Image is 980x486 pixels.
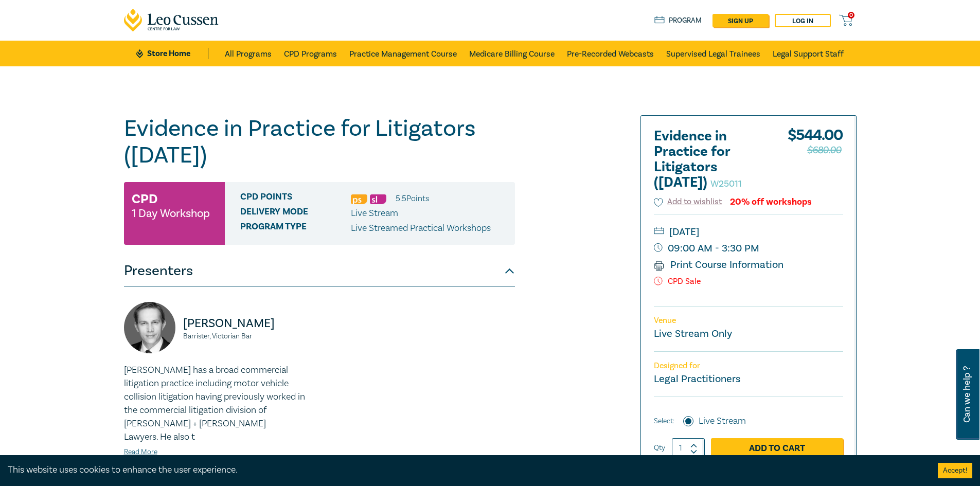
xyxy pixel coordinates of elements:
[240,207,351,220] span: Delivery Mode
[654,224,843,240] small: [DATE]
[136,48,208,59] a: Store Home
[654,196,722,208] button: Add to wishlist
[654,442,665,454] label: Qty
[666,41,760,66] a: Supervised Legal Trainees
[240,192,351,205] span: CPD Points
[654,416,674,427] span: Select:
[672,438,705,458] input: 1
[773,41,844,66] a: Legal Support Staff
[132,208,210,219] small: 1 Day Workshop
[124,256,515,286] button: Presenters
[351,222,491,235] p: Live Streamed Practical Workshops
[351,194,367,204] img: Professional Skills
[370,194,386,204] img: Substantive Law
[788,129,843,195] div: $ 544.00
[132,190,157,208] h3: CPD
[699,415,746,428] label: Live Stream
[654,258,784,272] a: Print Course Information
[284,41,337,66] a: CPD Programs
[124,364,313,444] p: [PERSON_NAME] has a broad commercial litigation practice including motor vehicle collision litiga...
[240,222,351,235] span: Program type
[469,41,555,66] a: Medicare Billing Course
[654,240,843,257] small: 09:00 AM - 3:30 PM
[124,115,515,169] h1: Evidence in Practice for Litigators ([DATE])
[654,129,767,190] h2: Evidence in Practice for Litigators ([DATE])
[349,41,457,66] a: Practice Management Course
[962,355,972,434] span: Can we help ?
[654,277,843,286] p: CPD Sale
[567,41,654,66] a: Pre-Recorded Webcasts
[711,438,843,458] a: Add to Cart
[712,14,769,27] a: sign up
[775,14,831,27] a: Log in
[654,327,732,340] a: Live Stream Only
[710,178,742,190] small: W25011
[654,372,740,386] small: Legal Practitioners
[225,41,272,66] a: All Programs
[654,361,843,371] p: Designed for
[730,197,812,207] div: 20% off workshops
[124,302,175,353] img: https://s3.ap-southeast-2.amazonaws.com/leo-cussen-store-production-content/Contacts/Brad%20Wrigh...
[807,142,842,158] span: $680.00
[124,447,157,457] a: Read More
[396,192,429,205] li: 5.5 Point s
[351,207,398,219] span: Live Stream
[8,463,922,477] div: This website uses cookies to enhance the user experience.
[654,316,843,326] p: Venue
[938,463,972,478] button: Accept cookies
[183,333,313,340] small: Barrister, Victorian Bar
[654,15,702,26] a: Program
[183,315,313,332] p: [PERSON_NAME]
[848,12,854,19] span: 0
